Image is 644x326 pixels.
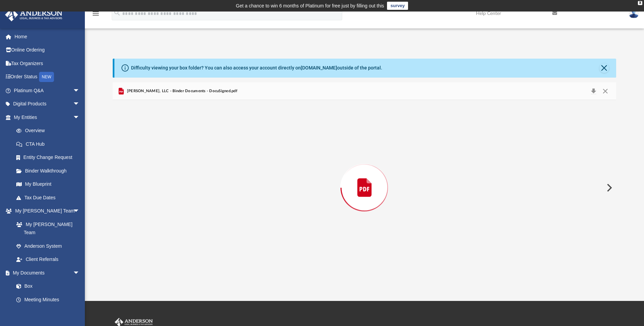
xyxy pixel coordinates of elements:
a: survey [387,2,408,10]
button: Next File [601,178,616,197]
div: Preview [113,82,616,275]
div: NEW [39,72,54,82]
span: arrow_drop_down [73,204,87,218]
a: Home [5,30,90,43]
div: close [638,1,642,5]
span: arrow_drop_down [73,97,87,111]
a: CTA Hub [10,137,90,151]
a: [DOMAIN_NAME] [301,65,337,70]
a: Tax Organizers [5,57,90,70]
img: Anderson Advisors Platinum Portal [3,8,65,21]
a: Binder Walkthrough [10,164,90,178]
a: My [PERSON_NAME] Team [10,218,83,239]
i: search [113,9,121,17]
a: Box [10,280,83,293]
button: Download [587,86,600,96]
a: My Blueprint [10,178,87,191]
a: Overview [10,124,90,138]
span: arrow_drop_down [73,84,87,98]
a: Anderson System [10,239,87,253]
a: My [PERSON_NAME] Teamarrow_drop_down [5,204,87,218]
a: Tax Due Dates [10,191,90,204]
button: Close [600,63,609,73]
a: Entity Change Request [10,151,90,164]
a: Order StatusNEW [5,70,90,84]
i: menu [92,9,100,18]
a: Client Referrals [10,253,87,266]
div: Difficulty viewing your box folder? You can also access your account directly on outside of the p... [131,64,382,72]
a: My Entitiesarrow_drop_down [5,110,90,124]
span: [PERSON_NAME], LLC - Binder Documents - DocuSigned.pdf [125,88,237,94]
a: menu [92,13,100,18]
a: Digital Productsarrow_drop_down [5,97,90,111]
a: My Documentsarrow_drop_down [5,266,87,280]
div: Get a chance to win 6 months of Platinum for free just by filling out this [236,2,384,10]
img: User Pic [629,8,639,18]
span: arrow_drop_down [73,110,87,124]
a: Meeting Minutes [10,293,87,306]
button: Close [599,86,611,96]
a: Platinum Q&Aarrow_drop_down [5,84,90,97]
span: arrow_drop_down [73,266,87,280]
a: Online Ordering [5,43,90,57]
